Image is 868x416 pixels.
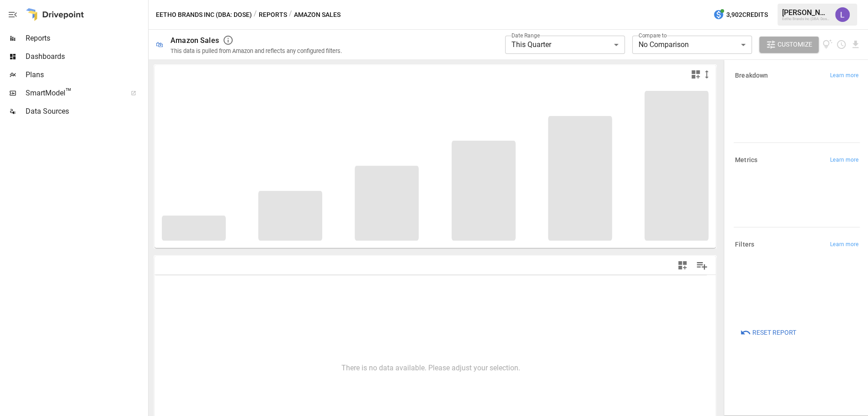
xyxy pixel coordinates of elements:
span: Reset Report [752,327,796,338]
div: Amazon Sales [170,36,219,45]
div: 🛍 [156,40,163,49]
button: View documentation [822,37,833,53]
h6: Metrics [735,155,757,165]
div: No Comparison [632,36,752,54]
button: Manage Columns [692,255,712,276]
span: SmartModel [26,88,121,99]
span: Dashboards [26,51,146,62]
button: Download report [850,39,861,50]
p: There is no data available. Please adjust your selection. [341,363,520,374]
div: / [254,9,257,21]
label: Date Range [511,32,540,39]
span: Data Sources [26,106,146,117]
button: Customize [759,37,819,53]
span: ™ [65,86,72,98]
h6: Filters [735,240,754,250]
button: Lindsay North [830,2,855,27]
label: Compare to [639,32,667,39]
button: Reset Report [734,324,803,341]
div: This data is pulled from Amazon and reflects any configured filters. [170,47,342,54]
span: Learn more [830,71,858,80]
div: / [289,9,292,21]
span: Reports [26,33,146,44]
h6: Breakdown [735,71,768,81]
span: This Quarter [511,40,551,49]
div: Eetho Brands Inc (DBA: Dose) [782,17,830,21]
div: [PERSON_NAME] [782,8,830,17]
button: Reports [259,9,287,21]
img: Lindsay North [835,7,850,22]
button: Schedule report [836,39,847,50]
span: 3,902 Credits [726,9,768,21]
span: Plans [26,69,146,80]
span: Learn more [830,156,858,165]
button: Eetho Brands Inc (DBA: Dose) [156,9,252,21]
button: 3,902Credits [709,6,772,23]
span: Customize [777,39,812,50]
span: Learn more [830,240,858,249]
